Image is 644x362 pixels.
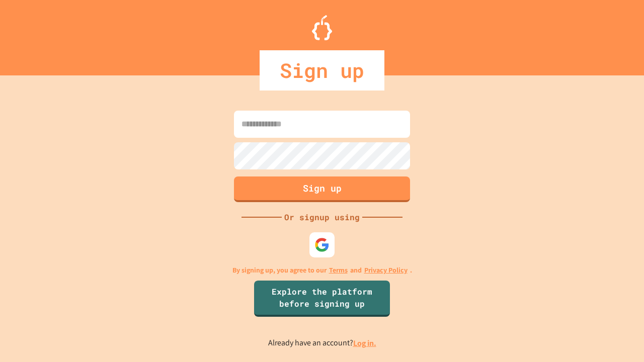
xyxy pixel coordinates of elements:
[232,265,412,276] p: By signing up, you agree to our and .
[234,176,410,202] button: Sign up
[329,265,348,276] a: Terms
[268,337,376,349] p: Already have an account?
[260,50,384,90] div: Sign up
[312,15,332,40] img: Logo.svg
[364,265,408,276] a: Privacy Policy
[282,211,362,223] div: Or signup using
[353,338,376,348] a: Log in.
[314,237,330,252] img: google-icon.svg
[254,281,390,317] a: Explore the platform before signing up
